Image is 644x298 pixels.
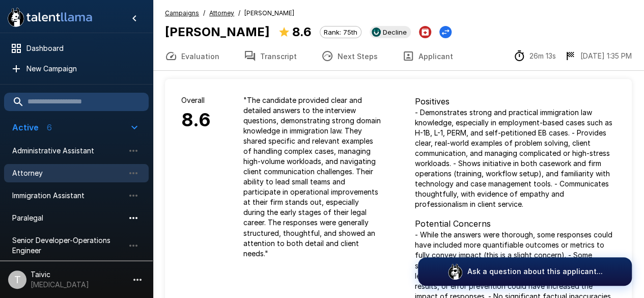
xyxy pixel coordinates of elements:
p: 26m 13s [529,51,556,61]
p: " The candidate provided clear and detailed answers to the interview questions, demonstrating str... [243,95,382,258]
p: Ask a question about this applicant... [467,266,603,277]
p: Potential Concerns [415,218,616,230]
p: Overall [181,95,211,105]
button: Ask a question about this applicant... [418,257,632,286]
span: / [203,8,205,18]
span: Decline [379,28,411,36]
button: Transcript [232,42,309,70]
div: The time between starting and completing the interview [513,50,556,62]
p: Positives [415,95,616,107]
h6: 8.6 [181,105,211,135]
button: Change Stage [439,26,452,38]
div: The date and time when the interview was completed [564,50,632,62]
div: View profile in UKG [370,26,411,38]
img: logo_glasses@2x.png [447,263,463,280]
b: 8.6 [292,24,312,39]
span: / [238,8,240,18]
button: Applicant [390,42,465,70]
p: - Demonstrates strong and practical immigration law knowledge, especially in employment-based cas... [415,107,616,209]
button: Archive Applicant [419,26,431,38]
button: Next Steps [309,42,390,70]
u: Attorney [209,9,234,17]
u: Campaigns [165,9,199,17]
span: [PERSON_NAME] [244,8,294,18]
b: [PERSON_NAME] [165,24,270,39]
span: Rank: 75th [320,28,361,36]
img: ukg_logo.jpeg [372,28,381,37]
button: Evaluation [153,42,232,70]
p: [DATE] 1:35 PM [580,51,632,61]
